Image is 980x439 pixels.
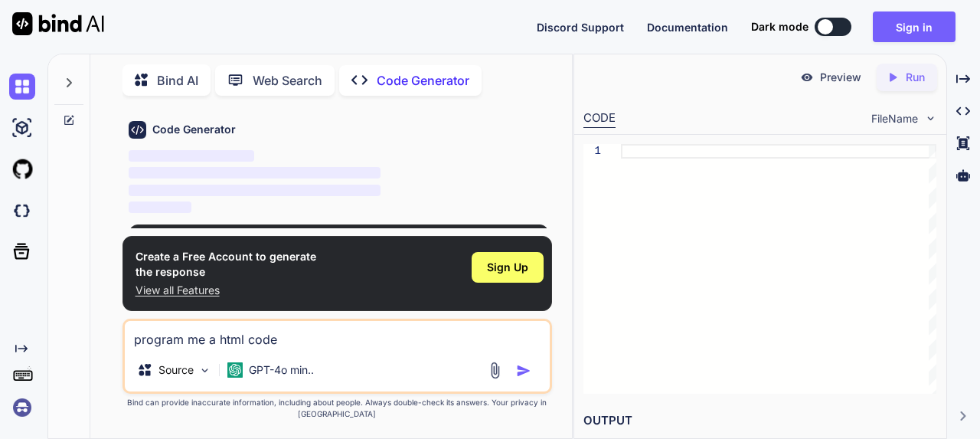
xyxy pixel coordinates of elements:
[227,362,243,378] img: GPT-4o mini
[647,19,728,35] button: Documentation
[516,363,531,378] img: icon
[249,362,314,378] p: GPT-4o min..
[9,198,35,224] img: darkCloudIdeIcon
[820,70,861,85] p: Preview
[136,249,316,280] h1: Create a Free Account to generate the response
[583,144,601,159] div: 1
[800,70,814,84] img: preview
[647,21,728,34] span: Documentation
[871,111,918,126] span: FileName
[9,156,35,182] img: githubLight
[198,364,211,377] img: Pick Models
[487,260,528,275] span: Sign Up
[751,19,808,34] span: Dark mode
[129,185,381,196] span: ‌
[9,395,35,421] img: signin
[906,70,925,85] p: Run
[129,201,191,213] span: ‌
[158,362,194,378] p: Source
[873,11,955,42] button: Sign in
[9,115,35,141] img: ai-studio
[924,112,937,125] img: chevron down
[9,74,35,100] img: chat
[122,397,553,420] p: Bind can provide inaccurate information, including about people. Always double-check its answers....
[574,403,946,439] h2: OUTPUT
[136,283,316,298] p: View all Features
[12,12,104,35] img: Bind AI
[537,19,624,35] button: Discord Support
[486,362,504,379] img: attachment
[253,71,322,90] p: Web Search
[537,21,624,34] span: Discord Support
[583,110,616,128] div: CODE
[377,71,469,90] p: Code Generator
[157,71,198,90] p: Bind AI
[129,150,255,162] span: ‌
[129,167,381,179] span: ‌
[152,122,236,137] h6: Code Generator
[125,321,550,349] textarea: program me a html cod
